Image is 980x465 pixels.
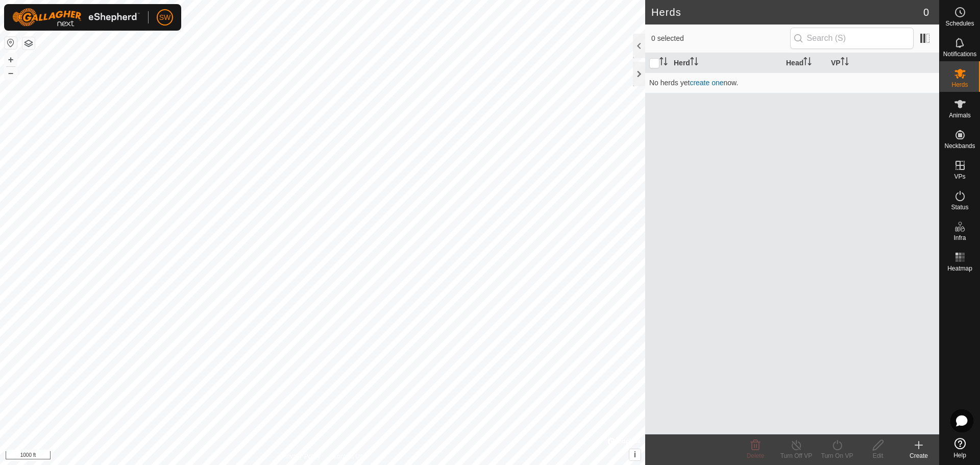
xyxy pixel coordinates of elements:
th: Herd [670,53,782,73]
span: Neckbands [944,143,975,149]
h2: Herds [651,6,923,18]
a: create one [690,79,723,87]
span: 0 [923,5,929,20]
a: Privacy Policy [282,452,321,461]
input: Search (S) [790,28,914,49]
span: Status [951,204,968,210]
span: Animals [949,112,971,118]
button: Reset Map [5,37,17,49]
span: VPs [954,174,965,180]
td: No herds yet now. [645,72,939,93]
span: Heatmap [947,265,972,272]
a: Help [940,434,980,462]
div: Turn Off VP [776,451,817,460]
button: i [629,449,641,460]
th: VP [827,53,939,73]
div: Turn On VP [817,451,857,460]
span: SW [159,12,171,23]
div: Create [898,451,939,460]
div: Edit [857,451,898,460]
button: – [5,67,17,79]
button: Map Layers [22,37,35,50]
p-sorticon: Activate to sort [803,59,812,67]
span: Help [953,452,966,458]
span: Schedules [945,20,974,27]
span: Notifications [943,51,976,57]
span: 0 selected [651,33,790,44]
span: Herds [951,82,968,88]
a: Contact Us [333,452,363,461]
p-sorticon: Activate to sort [841,59,849,67]
p-sorticon: Activate to sort [659,59,668,67]
button: + [5,54,17,66]
img: Gallagher Logo [12,8,140,27]
span: Infra [953,235,966,241]
span: Delete [747,452,765,459]
p-sorticon: Activate to sort [690,59,698,67]
th: Head [782,53,827,73]
span: i [634,450,636,459]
